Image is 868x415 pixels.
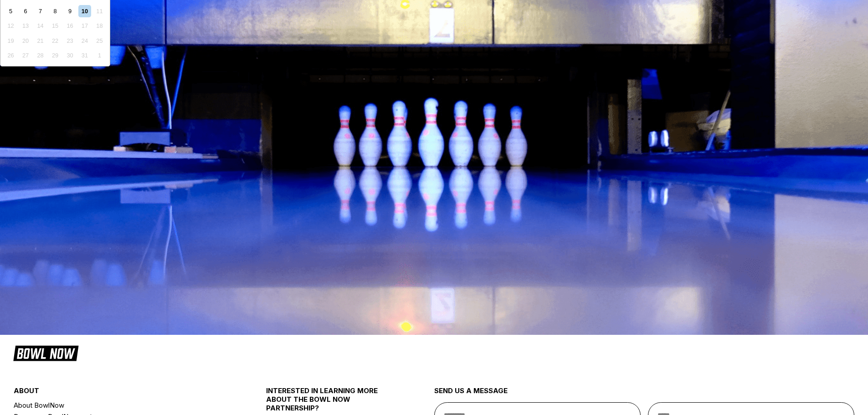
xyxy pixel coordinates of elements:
[5,35,17,47] div: Not available Sunday, October 19th, 2025
[78,49,91,61] div: Not available Friday, October 31st, 2025
[20,35,32,47] div: Not available Monday, October 20th, 2025
[93,49,106,61] div: Not available Saturday, November 1st, 2025
[34,5,46,17] div: Choose Tuesday, October 7th, 2025
[64,20,76,32] div: Not available Thursday, October 16th, 2025
[64,35,76,47] div: Not available Thursday, October 23rd, 2025
[49,5,61,17] div: Choose Wednesday, October 8th, 2025
[78,5,91,17] div: Choose Friday, October 10th, 2025
[5,5,17,17] div: Choose Sunday, October 5th, 2025
[49,49,61,61] div: Not available Wednesday, October 29th, 2025
[49,35,61,47] div: Not available Wednesday, October 22nd, 2025
[20,5,32,17] div: Choose Monday, October 6th, 2025
[93,5,106,17] div: Not available Saturday, October 11th, 2025
[78,35,91,47] div: Not available Friday, October 24th, 2025
[34,49,46,61] div: Not available Tuesday, October 28th, 2025
[93,20,106,32] div: Not available Saturday, October 18th, 2025
[49,20,61,32] div: Not available Wednesday, October 15th, 2025
[14,386,224,400] div: about
[34,35,46,47] div: Not available Tuesday, October 21st, 2025
[93,35,106,47] div: Not available Saturday, October 25th, 2025
[64,5,76,17] div: Choose Thursday, October 9th, 2025
[5,20,17,32] div: Not available Sunday, October 12th, 2025
[78,20,91,32] div: Not available Friday, October 17th, 2025
[20,20,32,32] div: Not available Monday, October 13th, 2025
[64,49,76,61] div: Not available Thursday, October 30th, 2025
[434,386,855,402] div: send us a message
[5,49,17,61] div: Not available Sunday, October 26th, 2025
[34,20,46,32] div: Not available Tuesday, October 14th, 2025
[20,49,32,61] div: Not available Monday, October 27th, 2025
[14,400,224,411] a: About BowlNow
